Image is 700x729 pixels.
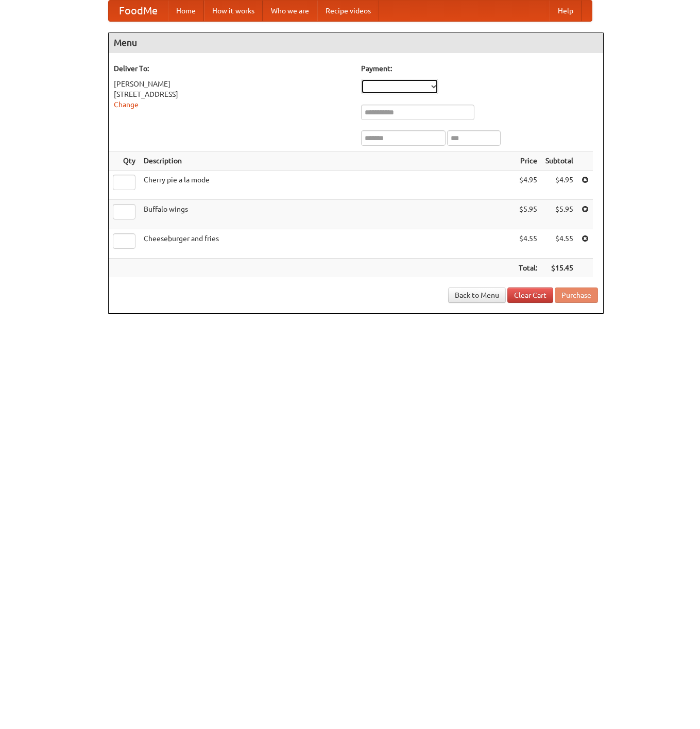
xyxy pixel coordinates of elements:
[555,287,598,303] button: Purchase
[541,229,577,259] td: $4.55
[515,259,541,278] th: Total:
[204,1,263,21] a: How it works
[140,229,515,259] td: Cheeseburger and fries
[114,100,139,109] a: Change
[541,200,577,229] td: $5.95
[140,200,515,229] td: Buffalo wings
[114,63,351,74] h5: Deliver To:
[109,32,603,53] h4: Menu
[550,1,582,21] a: Help
[140,151,515,171] th: Description
[114,89,351,99] div: [STREET_ADDRESS]
[361,63,598,74] h5: Payment:
[541,259,577,278] th: $15.45
[515,200,541,229] td: $5.95
[263,1,317,21] a: Who we are
[114,79,351,89] div: [PERSON_NAME]
[541,151,577,171] th: Subtotal
[109,1,168,21] a: FoodMe
[109,151,140,171] th: Qty
[168,1,204,21] a: Home
[515,151,541,171] th: Price
[541,171,577,200] td: $4.95
[140,171,515,200] td: Cherry pie a la mode
[515,229,541,259] td: $4.55
[515,171,541,200] td: $4.95
[317,1,379,21] a: Recipe videos
[448,287,506,303] a: Back to Menu
[507,287,553,303] a: Clear Cart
